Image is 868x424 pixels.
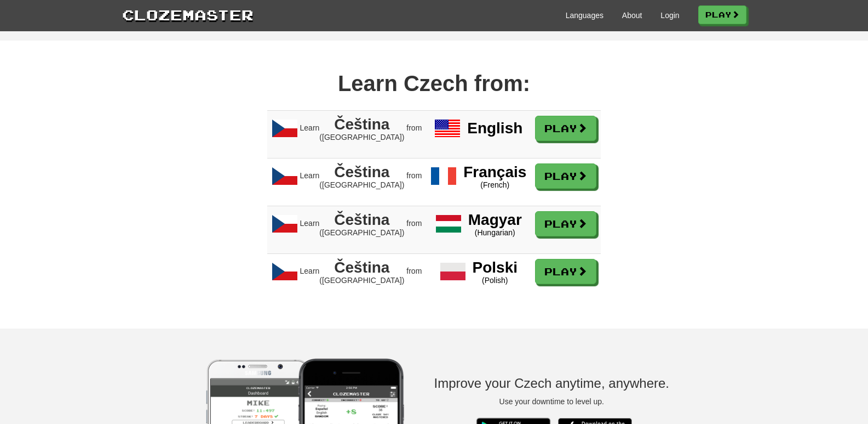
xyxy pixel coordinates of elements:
[566,10,603,21] a: Languages
[406,171,422,180] span: from
[267,110,427,158] span: Learn
[319,164,404,181] span: Čeština
[406,267,422,275] span: from
[535,116,596,141] a: Play
[272,211,298,237] img: Learn Čeština (Czech) from Magyar (Hungarian)
[272,258,298,285] img: Learn Čeština (Czech) from Polski (Polish)
[319,228,404,237] span: ([GEOGRAPHIC_DATA])
[435,219,522,228] a: Magyar (Hungarian)
[267,158,427,206] span: Learn
[467,120,522,137] span: English
[480,180,509,189] span: (French)
[434,396,670,407] p: Use your downtime to level up.
[406,219,422,228] span: from
[430,171,526,180] a: Français (French)
[319,212,404,229] span: Čeština
[535,163,596,189] a: Play
[267,206,427,253] span: Learn
[319,259,404,276] span: Čeština
[535,259,596,284] a: Play
[319,276,404,285] span: ([GEOGRAPHIC_DATA])
[434,376,670,391] h3: Improve your Czech anytime, anywhere.
[440,258,466,285] img: Polski Polish
[468,212,522,229] span: Magyar
[475,228,515,237] span: (Hungarian)
[272,115,298,142] img: Learn Čeština (Czech) from English (English)
[272,163,298,189] img: Learn Čeština (Czech) from Français (French)
[406,123,422,132] span: from
[440,267,518,275] a: Polski (Polish)
[430,163,457,189] img: Français French
[482,276,508,285] span: (Polish)
[434,123,522,132] a: English
[319,116,404,133] span: Čeština
[698,5,746,24] a: Play
[535,211,596,236] a: Play
[267,253,427,301] span: Learn
[622,10,642,21] a: About
[122,4,254,25] a: Clozemaster
[319,133,404,142] span: ([GEOGRAPHIC_DATA])
[435,211,462,237] img: Magyar Hungarian
[660,10,679,21] a: Login
[473,259,518,276] span: Polski
[463,164,526,181] span: Français
[319,180,404,189] span: ([GEOGRAPHIC_DATA])
[122,68,746,99] div: Learn Czech from:
[434,115,461,142] img: English English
